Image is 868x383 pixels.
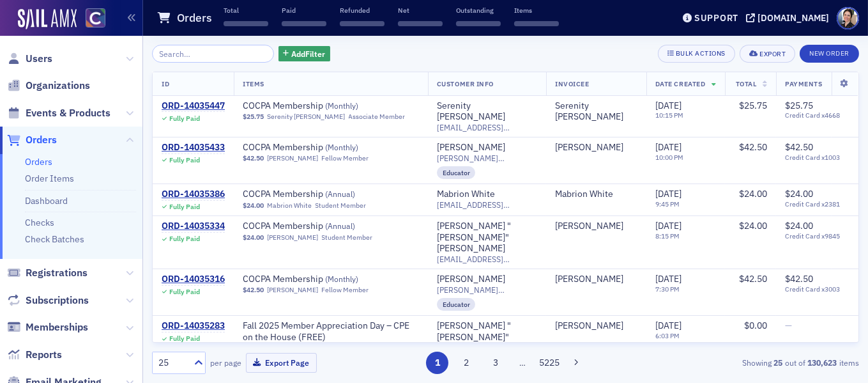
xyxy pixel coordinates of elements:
div: 25 [158,356,187,370]
span: $24.00 [739,220,767,231]
span: [EMAIL_ADDRESS][DOMAIN_NAME] [437,123,537,132]
span: $24.00 [785,220,813,231]
img: SailAMX [86,8,105,28]
a: SailAMX [18,9,77,29]
a: Users [7,52,52,66]
div: Fully Paid [169,235,200,243]
time: 10:00 PM [655,153,683,162]
span: ‌ [514,21,559,26]
a: COCPA Membership (Monthly) [243,100,404,112]
span: $0.00 [744,320,767,331]
a: [PERSON_NAME] [267,286,318,294]
button: [DOMAIN_NAME] [746,13,834,22]
span: Registrations [26,266,88,280]
span: Credit Card x2381 [785,200,849,208]
span: ( Monthly ) [325,274,358,284]
span: … [514,357,531,368]
div: Fully Paid [169,203,200,211]
span: Events & Products [26,106,110,120]
a: [PERSON_NAME] [437,142,505,153]
div: Support [694,12,738,24]
span: $24.00 [785,188,813,199]
input: Search… [152,45,274,63]
a: Memberships [7,320,88,334]
span: COCPA Membership [243,274,404,285]
div: Fully Paid [169,156,200,164]
span: Mabrion White [555,189,637,200]
span: $25.75 [739,100,767,111]
span: Reports [26,348,62,362]
a: New Order [800,47,859,58]
span: Orders [26,133,57,147]
a: Check Batches [25,233,84,245]
a: Mabrion White [437,189,495,200]
a: ORD-14035283 [162,320,225,332]
span: $42.50 [243,154,264,162]
div: [PERSON_NAME] "[PERSON_NAME]" [PERSON_NAME] [437,221,537,254]
div: Mabrion White [555,189,613,200]
span: Subscriptions [26,293,89,308]
span: $24.00 [739,188,767,199]
p: Paid [282,6,326,15]
span: Date Created [655,79,705,88]
div: Student Member [322,233,373,242]
div: [PERSON_NAME] [555,320,623,332]
span: Payments [785,79,822,88]
span: $25.75 [785,100,813,111]
a: Mabrion White [267,201,312,210]
span: Fall 2025 Member Appreciation Day – CPE on the House (FREE) [243,320,419,343]
a: Events & Products [7,106,110,120]
span: Invoicee [555,79,589,88]
button: 3 [484,352,506,374]
a: Subscriptions [7,293,89,308]
span: Credit Card x9845 [785,232,849,240]
a: Reports [7,348,62,362]
a: [PERSON_NAME] [555,274,623,285]
div: Fellow Member [322,154,369,162]
time: 8:15 PM [655,231,680,240]
span: ( Annual ) [325,221,355,231]
button: 2 [455,352,478,374]
span: Users [26,52,52,66]
span: ( Monthly ) [325,142,358,152]
div: [PERSON_NAME] [437,274,505,285]
span: Total [736,79,757,88]
span: ( Annual ) [325,189,355,199]
div: Student Member [316,201,367,210]
span: [DATE] [655,100,681,111]
div: Showing out of items [632,357,859,368]
div: [PERSON_NAME] [555,221,623,232]
a: ORD-14035334 [162,221,225,232]
div: [DOMAIN_NAME] [758,12,829,24]
span: David Dassler [555,274,637,285]
span: — [785,320,792,331]
span: ( Monthly ) [325,100,358,111]
a: ORD-14035316 [162,274,225,285]
span: Add Filter [291,48,325,59]
div: Serenity [PERSON_NAME] [555,100,637,123]
button: Export Page [246,353,317,373]
div: Export [759,51,786,58]
a: Serenity [PERSON_NAME] [267,113,345,121]
h1: Orders [177,10,212,26]
span: [EMAIL_ADDRESS][DOMAIN_NAME] [437,254,537,264]
span: Customer Info [437,79,494,88]
span: ‌ [456,21,501,26]
a: ORD-14035433 [162,142,225,153]
span: $42.50 [739,141,767,153]
p: Net [398,6,443,15]
a: Order Items [25,173,74,184]
span: [DATE] [655,320,681,331]
span: ‌ [398,21,443,26]
a: Checks [25,217,54,228]
span: ‌ [340,21,385,26]
div: Fellow Member [322,286,369,294]
span: [DATE] [655,220,681,231]
div: ORD-14035447 [162,100,225,112]
button: New Order [800,45,859,63]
